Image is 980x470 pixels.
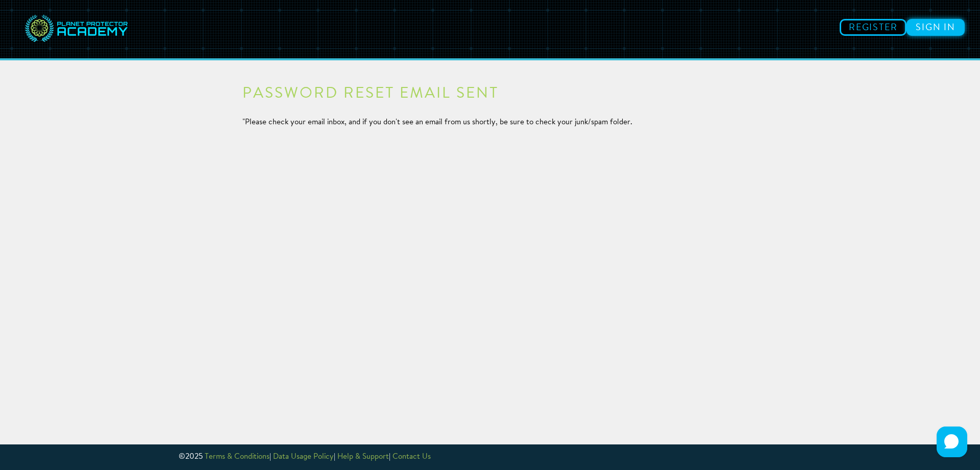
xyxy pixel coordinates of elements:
a: Data Usage Policy [273,453,334,461]
img: svg+xml;base64,PD94bWwgdmVyc2lvbj0iMS4wIiBlbmNvZGluZz0idXRmLTgiPz4NCjwhLS0gR2VuZXJhdG9yOiBBZG9iZS... [23,8,130,51]
h2: Password Reset Email Sent [242,86,738,102]
p: "Please check your email inbox, and if you don't see an email from us shortly, be sure to check y... [242,117,738,128]
span: 2025 [185,453,203,461]
span: | [389,453,390,461]
span: | [334,453,335,461]
a: Sign in [906,19,965,36]
span: | [269,453,271,461]
a: Register [840,19,906,36]
a: Help & Support [337,453,389,461]
a: Terms & Conditions [205,453,269,461]
a: Contact Us [393,453,431,461]
iframe: HelpCrunch [934,424,970,460]
span: © [179,453,185,461]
